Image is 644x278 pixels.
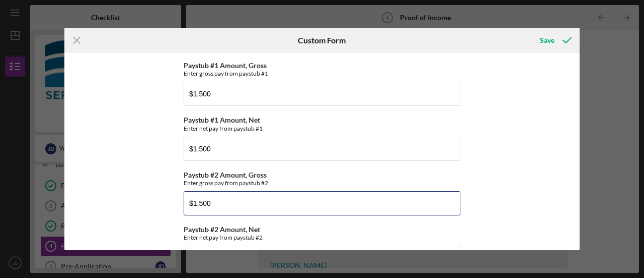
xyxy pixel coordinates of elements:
[540,30,554,50] div: Save
[530,30,580,50] button: Save
[184,116,260,124] label: Paystub #1 Amount, Net
[184,125,460,132] div: Enter net pay from paystub #1
[184,70,460,77] div: Enter gross pay from paystub #1
[184,61,267,70] label: Paystub #1 Amount, Gross
[184,179,460,187] div: Enter gross pay from paystub #2
[298,36,346,45] h6: Custom Form
[184,234,460,241] div: Enter net pay from paystub #2
[184,171,267,179] label: Paystub #2 Amount, Gross
[184,225,260,234] label: Paystub #2 Amount, Net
